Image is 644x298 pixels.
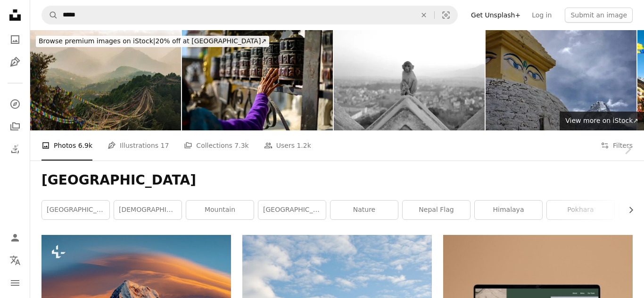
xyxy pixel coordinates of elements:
button: Search Unsplash [42,6,58,24]
a: View more on iStock↗ [560,112,644,130]
button: Filters [601,130,633,161]
button: scroll list to the right [622,201,633,219]
img: Monkey on the top of Kathmandu, Nepal [334,30,485,130]
button: Clear [413,6,434,24]
a: Next [611,104,644,194]
span: View more on iStock ↗ [565,117,638,124]
img: Prayer wheels of Swayambhunath Stupa [182,30,333,130]
a: nature [330,201,398,219]
span: 17 [161,140,169,151]
a: Photos [6,30,25,49]
a: Users 1.2k [264,130,311,161]
a: pokhara [547,201,614,219]
a: himalaya [475,201,542,219]
button: Submit an image [565,8,633,23]
h1: [GEOGRAPHIC_DATA] [41,172,633,189]
form: Find visuals sitewide [41,6,458,24]
a: [DEMOGRAPHIC_DATA] girl [114,201,182,219]
span: Browse premium images on iStock | [39,37,155,45]
img: Stupa with eyes of Buddha in front of Ama Dablam [486,30,636,130]
span: 1.2k [297,140,311,151]
a: mountain [186,201,254,219]
a: nepal flag [403,201,470,219]
a: Log in / Sign up [6,228,25,247]
a: Get Unsplash+ [465,8,526,23]
a: Illustrations [6,53,25,72]
span: 7.3k [234,140,248,151]
span: 20% off at [GEOGRAPHIC_DATA] ↗ [39,37,266,45]
a: [GEOGRAPHIC_DATA] [42,201,109,219]
a: Browse premium images on iStock|20% off at [GEOGRAPHIC_DATA]↗ [30,30,275,53]
button: Menu [6,274,25,292]
a: Collections 7.3k [184,130,248,161]
img: Green hills and prayer flags in Himalaya mountains [30,30,181,130]
button: Language [6,251,25,270]
a: Illustrations 17 [107,130,169,161]
a: [GEOGRAPHIC_DATA] [258,201,326,219]
a: Explore [6,95,25,113]
button: Visual search [435,6,457,24]
a: Log in [526,8,557,23]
